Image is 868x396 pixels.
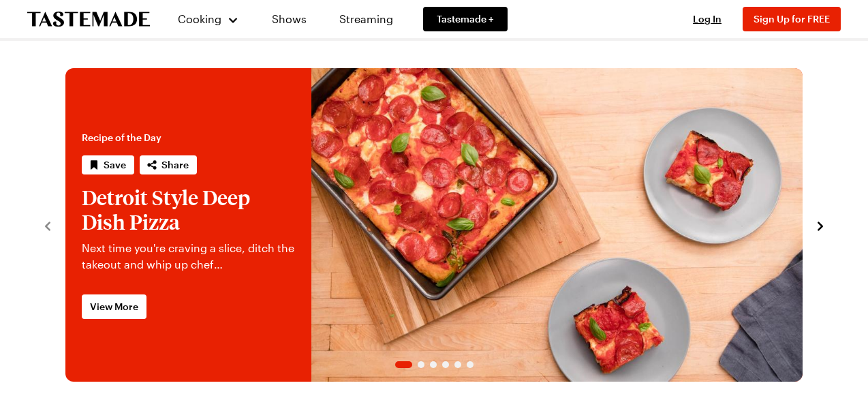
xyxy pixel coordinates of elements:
[82,155,134,174] button: Save recipe
[442,361,449,368] span: Go to slide 4
[161,158,189,172] span: Share
[467,361,474,368] span: Go to slide 6
[680,12,734,26] button: Log In
[41,217,55,233] button: navigate to previous item
[177,3,239,35] button: Cooking
[423,7,508,31] a: Tastemade +
[454,361,461,368] span: Go to slide 5
[27,12,150,27] a: To Tastemade Home Page
[395,361,412,368] span: Go to slide 1
[813,217,827,233] button: navigate to next item
[754,13,830,25] span: Sign Up for FREE
[178,12,221,25] span: Cooking
[430,361,437,368] span: Go to slide 3
[437,12,494,26] span: Tastemade +
[693,13,722,25] span: Log In
[418,361,424,368] span: Go to slide 2
[140,155,197,174] button: Share
[82,294,146,319] a: View More
[743,7,841,31] button: Sign Up for FREE
[65,68,803,382] div: 1 / 6
[90,300,138,314] span: View More
[104,158,126,172] span: Save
